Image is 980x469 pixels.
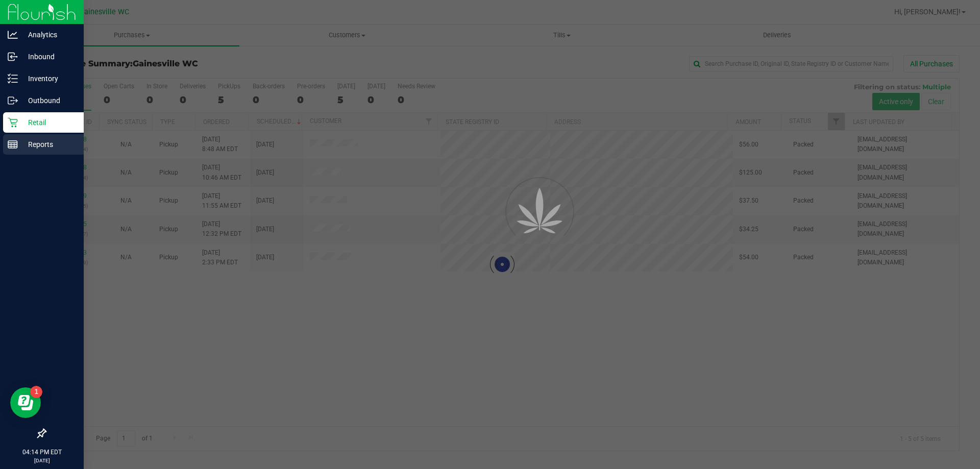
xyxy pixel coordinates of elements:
[8,139,18,150] inline-svg: Reports
[18,72,79,85] p: Inventory
[18,94,79,107] p: Outbound
[8,73,18,84] inline-svg: Inventory
[18,116,79,129] p: Retail
[8,95,18,106] inline-svg: Outbound
[18,29,79,41] p: Analytics
[8,52,18,62] inline-svg: Inbound
[8,30,18,40] inline-svg: Analytics
[18,138,79,151] p: Reports
[5,448,79,457] p: 04:14 PM EDT
[5,457,79,464] p: [DATE]
[18,51,79,63] p: Inbound
[8,117,18,128] inline-svg: Retail
[10,387,41,418] iframe: Resource center
[30,386,42,398] iframe: Resource center unread badge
